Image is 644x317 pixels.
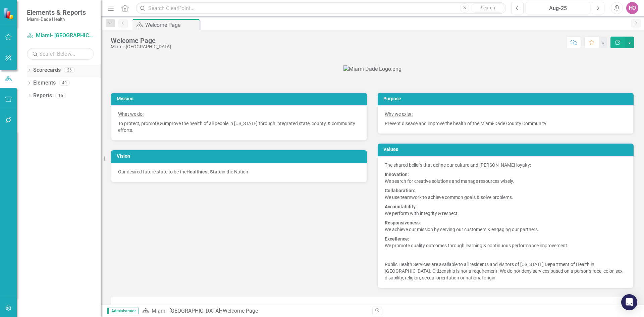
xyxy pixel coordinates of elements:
[383,96,630,101] h3: Purpose
[343,65,401,73] img: Miami Dade Logo.png
[385,204,417,209] strong: Accountability:
[27,32,94,40] a: Miami- [GEOGRAPHIC_DATA]
[481,5,495,10] span: Search
[145,21,198,29] div: Welcome Page
[385,111,413,117] span: Why we exist:
[107,308,139,314] span: Administrator
[27,8,86,16] span: Elements & Reports
[59,80,70,86] div: 49
[111,37,171,44] div: Welcome Page
[118,119,360,134] p: To protect, promote & improve the health of all people in [US_STATE] through integrated state, co...
[223,308,258,314] div: Welcome Page
[385,236,409,242] strong: Excellence:
[626,2,638,14] button: HO
[528,4,588,12] div: Aug-25
[117,96,364,101] h3: Mission
[33,79,56,87] a: Elements
[385,260,627,281] p: Public Health Services are available to all residents and visitors of [US_STATE] Department of He...
[621,294,637,310] div: Open Intercom Messenger
[385,170,627,186] p: We search for creative solutions and manage resources wisely.
[33,92,52,100] a: Reports
[526,2,590,14] button: Aug-25
[385,220,421,225] strong: Responsiveness:
[27,16,86,22] small: Miami-Dade Health
[186,169,222,174] strong: Healthiest State
[111,44,171,49] div: Miami- [GEOGRAPHIC_DATA]
[55,93,66,98] div: 15
[385,188,415,193] strong: Collaboration:
[136,2,506,14] input: Search ClearPoint...
[118,168,360,175] p: Our desired future state to be the in the Nation
[385,218,627,234] p: We achieve our mission by serving our customers & engaging our partners.
[385,119,627,127] p: Prevent disease and improve the health of the Miami-Dade County Community
[142,307,367,315] div: »
[3,8,15,19] img: ClearPoint Strategy
[471,3,504,13] button: Search
[27,48,94,60] input: Search Below...
[385,162,627,170] p: The shared beliefs that define our culture and [PERSON_NAME] loyalty:
[385,186,627,202] p: We use teamwork to achieve common goals & solve problems.
[118,111,144,117] span: What we do:
[64,67,75,73] div: 26
[385,202,627,218] p: We perform with integrity & respect.
[383,147,630,152] h3: Values
[117,154,364,159] h3: Vision
[33,66,61,74] a: Scorecards
[385,234,627,250] p: We promote quality outcomes through learning & continuous performance improvement.
[385,172,409,177] strong: Innovation:
[152,308,220,314] a: Miami- [GEOGRAPHIC_DATA]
